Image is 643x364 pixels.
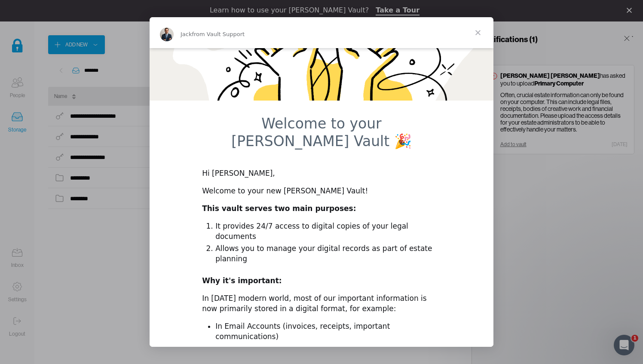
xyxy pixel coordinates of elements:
a: Take a Tour [376,6,419,15]
div: In [DATE] modern world, most of our important information is now primarily stored in a digital fo... [202,294,441,314]
span: from Vault Support [192,31,245,37]
li: Allows you to manage your digital records as part of estate planning [215,244,441,264]
span: Jack [181,31,192,37]
div: Hi [PERSON_NAME], [202,168,441,179]
div: Close [627,8,635,13]
div: Welcome to your new [PERSON_NAME] Vault! [202,186,441,196]
b: Why it's important: [202,276,282,285]
img: Profile image for Jack [160,28,174,41]
li: In Email Accounts (invoices, receipts, important communications) [215,321,441,342]
h1: Welcome to your [PERSON_NAME] Vault 🎉 [202,115,441,156]
div: Learn how to use your [PERSON_NAME] Vault? [210,6,369,15]
b: This vault serves two main purposes: [202,204,356,213]
span: Close [462,17,493,48]
li: It provides 24/7 access to digital copies of your legal documents [215,221,441,242]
